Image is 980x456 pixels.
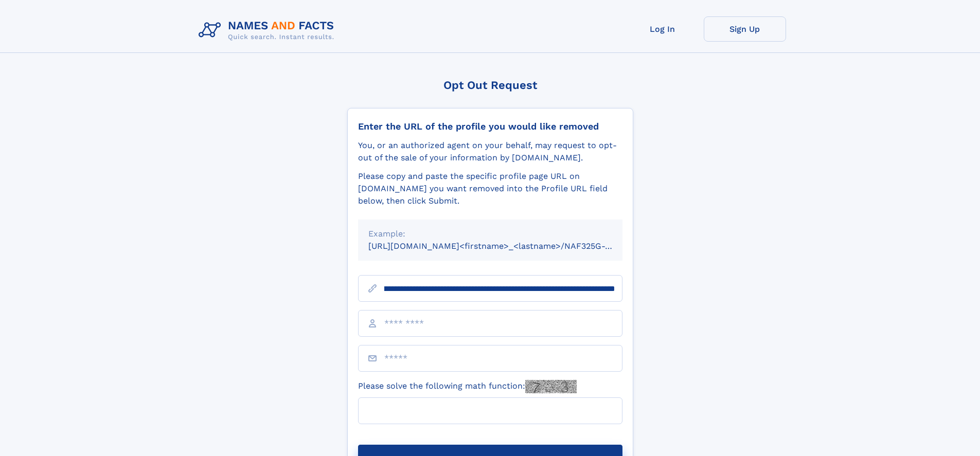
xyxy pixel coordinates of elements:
[358,170,622,207] div: Please copy and paste the specific profile page URL on [DOMAIN_NAME] you want removed into the Pr...
[347,79,633,92] div: Opt Out Request
[358,121,622,132] div: Enter the URL of the profile you would like removed
[368,228,612,240] div: Example:
[194,16,343,44] img: Logo Names and Facts
[704,16,786,42] a: Sign Up
[358,139,622,164] div: You, or an authorized agent on your behalf, may request to opt-out of the sale of your informatio...
[368,241,642,251] small: [URL][DOMAIN_NAME]<firstname>_<lastname>/NAF325G-xxxxxxxx
[621,16,704,42] a: Log In
[358,380,577,393] label: Please solve the following math function:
